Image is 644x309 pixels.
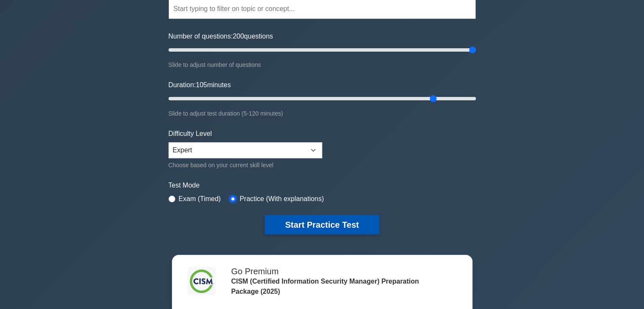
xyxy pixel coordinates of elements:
[265,215,379,235] button: Start Practice Test
[169,108,476,119] div: Slide to adjust test duration (5-120 minutes)
[169,180,476,190] label: Test Mode
[169,80,231,90] label: Duration: minutes
[169,129,212,139] label: Difficulty Level
[179,194,221,204] label: Exam (Timed)
[169,31,273,41] label: Number of questions: questions
[196,81,207,88] span: 105
[233,33,244,40] span: 200
[169,160,322,170] div: Choose based on your current skill level
[169,60,476,70] div: Slide to adjust number of questions
[240,194,324,204] label: Practice (With explanations)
